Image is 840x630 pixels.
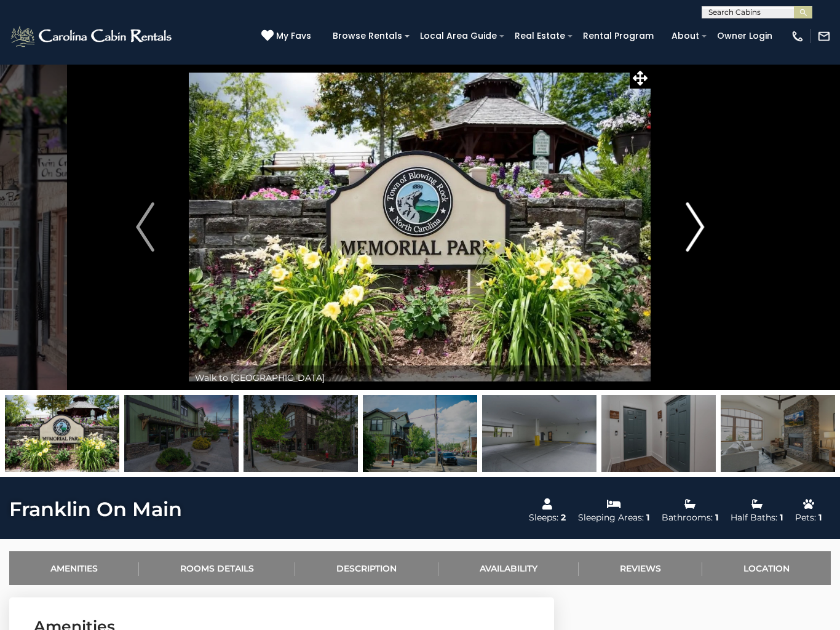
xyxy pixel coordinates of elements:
img: 166706747 [363,395,477,472]
a: Browse Rentals [327,26,408,46]
img: arrow [136,202,154,252]
img: 166706761 [124,395,239,472]
span: My Favs [276,30,311,42]
a: Real Estate [509,26,571,46]
a: Rooms Details [139,551,295,585]
button: Previous [101,64,189,390]
a: About [665,26,705,46]
button: Next [651,64,739,390]
img: 166706790 [482,395,596,472]
div: Walk to [GEOGRAPHIC_DATA] [189,365,651,390]
img: 166706766 [244,395,358,472]
img: 166706762 [601,395,716,472]
a: Availability [438,551,579,585]
a: Description [295,551,438,585]
img: White-1-2.png [9,24,175,49]
img: 167127309 [721,395,835,472]
a: Amenities [9,551,139,585]
img: mail-regular-white.png [817,30,831,43]
a: Local Area Guide [414,26,503,46]
img: arrow [686,202,704,252]
a: Rental Program [577,26,660,46]
img: phone-regular-white.png [791,30,804,43]
a: Reviews [579,551,702,585]
a: Owner Login [711,26,779,46]
img: 166706745 [5,395,119,472]
a: My Favs [261,30,314,43]
a: Location [702,551,831,585]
